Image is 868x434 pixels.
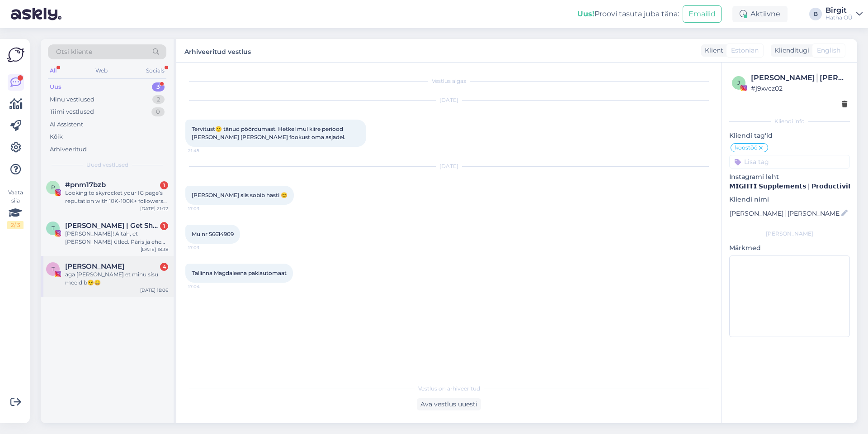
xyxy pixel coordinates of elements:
[48,65,58,77] div: All
[50,95,94,104] div: Minu vestlused
[809,8,822,20] div: B
[417,398,481,410] div: Ava vestlus uuesti
[751,83,847,93] div: # j9xvcz02
[751,72,847,83] div: [PERSON_NAME]│[PERSON_NAME]│Koolitaja
[50,82,61,92] div: Uus
[65,181,106,189] span: #pnm17bzb
[152,82,165,92] div: 3
[86,161,128,169] span: Uued vestlused
[731,46,759,55] span: Estonian
[7,46,24,63] img: Askly Logo
[771,46,809,55] div: Klienditugi
[729,230,850,238] div: [PERSON_NAME]
[52,265,55,272] span: T
[94,65,109,77] div: Web
[729,172,850,182] p: Instagrami leht
[701,46,723,55] div: Klient
[7,221,24,229] div: 2 / 3
[185,96,712,104] div: [DATE]
[826,7,853,14] div: Birgit
[192,125,345,140] span: Tervitust🙂 tänud pöördumast. Hetkel mul kiire periood [PERSON_NAME] [PERSON_NAME] fookust oma asj...
[65,222,159,230] span: Timo Porval | Get Sh!t Done
[188,283,222,290] span: 17:04
[151,107,165,116] div: 0
[65,230,168,246] div: [PERSON_NAME]! Aitäh, et [PERSON_NAME] ütled. Päris ja ehe olla on lihtsam ja see tõesti üks minu...
[729,195,850,204] p: Kliendi nimi
[160,222,168,230] div: 1
[577,9,679,19] div: Proovi tasuta juba täna:
[418,385,480,393] span: Vestlus on arhiveeritud
[52,225,55,231] span: T
[192,270,287,276] span: Tallinna Magdaleena pakiautomaat
[683,5,722,23] button: Emailid
[826,14,853,21] div: Hatha OÜ
[729,155,850,169] input: Lisa tag
[65,262,124,270] span: Thomas Tomp
[192,231,234,237] span: Mu nr 56614909
[185,77,712,85] div: Vestlus algas
[65,270,168,287] div: aga [PERSON_NAME] et minu sisu meeldib😌😄
[140,287,168,294] div: [DATE] 18:06
[56,47,92,57] span: Otsi kliente
[141,246,168,253] div: [DATE] 18:38
[817,46,840,55] span: English
[7,188,24,229] div: Vaata siia
[735,145,758,150] span: koostöö
[50,145,87,154] div: Arhiveeritud
[732,6,788,22] div: Aktiivne
[152,95,165,104] div: 2
[730,208,840,218] input: Lisa nimi
[729,243,850,253] p: Märkmed
[50,120,83,129] div: AI Assistent
[737,79,740,86] span: j
[826,7,863,21] a: BirgitHatha OÜ
[729,131,850,140] p: Kliendi tag'id
[188,147,222,154] span: 21:45
[188,205,222,212] span: 17:03
[160,181,168,189] div: 1
[192,192,288,198] span: [PERSON_NAME] siis sobib hästi 😊
[577,10,594,18] b: Uus!
[65,189,168,205] div: Looking to skyrocket your IG page’s reputation with 10K-100K+ followers instantly? 🚀 🔥 HQ Followe...
[185,162,712,170] div: [DATE]
[51,184,55,191] span: p
[184,44,251,57] label: Arhiveeritud vestlus
[160,263,168,271] div: 4
[188,244,222,251] span: 17:03
[144,65,166,77] div: Socials
[729,182,850,191] p: 𝗠𝗜𝗚𝗛𝗧𝗜 𝗦𝘂𝗽𝗽𝗹𝗲𝗺𝗲𝗻𝘁𝘀 | 𝗣𝗿𝗼𝗱𝘂𝗰𝘁𝗶𝘃𝗶𝘁𝘆, 𝗪𝗲𝗹𝗹𝗻𝗲𝘀𝘀 & 𝗥𝗲𝘀𝗶𝗹𝗶𝗲𝗻𝗰𝗲
[50,107,94,116] div: Tiimi vestlused
[729,117,850,125] div: Kliendi info
[50,132,63,141] div: Kõik
[140,205,168,212] div: [DATE] 21:02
